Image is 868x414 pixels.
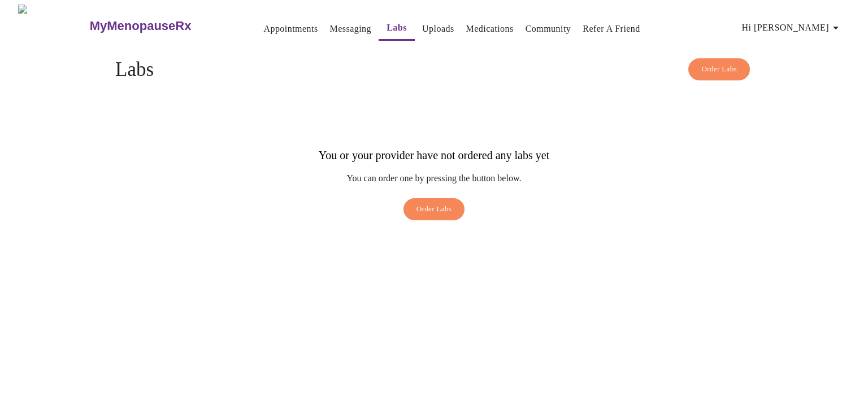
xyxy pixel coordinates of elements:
a: Refer a Friend [583,21,640,37]
button: Uploads [418,18,459,40]
a: Appointments [263,21,318,37]
a: Uploads [422,21,454,37]
button: Refer a Friend [578,18,645,40]
button: Hi [PERSON_NAME] [737,16,847,39]
h3: MyMenopauseRx [90,19,192,33]
button: Appointments [259,18,322,40]
a: MyMenopauseRx [88,6,236,46]
span: Order Labs [701,63,737,76]
button: Order Labs [688,58,750,80]
a: Medications [466,21,514,37]
button: Community [521,18,576,40]
a: Labs [387,20,407,36]
p: You can order one by pressing the button below. [319,173,549,183]
button: Medications [462,18,518,40]
a: Messaging [330,21,371,37]
h3: You or your provider have not ordered any labs yet [319,149,549,162]
a: Order Labs [401,198,468,226]
span: Hi [PERSON_NAME] [742,20,843,36]
img: MyMenopauseRx Logo [18,5,88,47]
h4: Labs [115,58,753,81]
button: Order Labs [403,198,465,220]
span: Order Labs [416,203,452,216]
a: Community [526,21,571,37]
button: Messaging [325,18,376,40]
button: Labs [379,16,415,41]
